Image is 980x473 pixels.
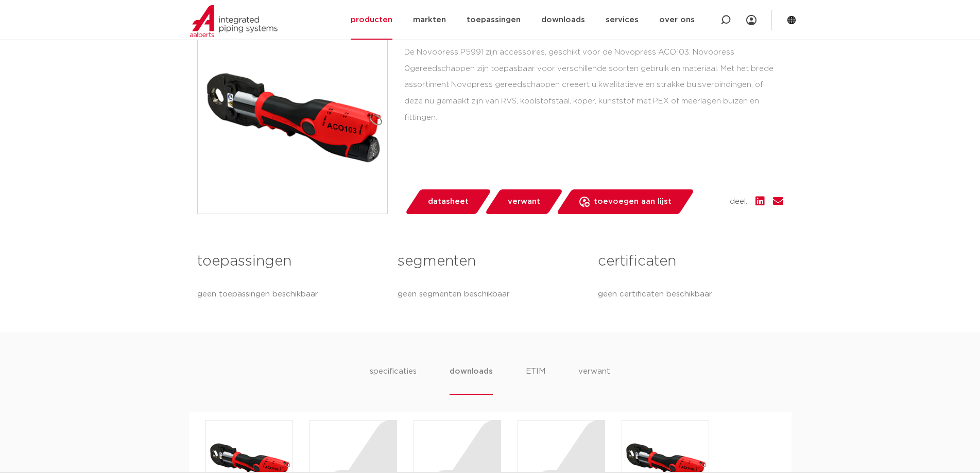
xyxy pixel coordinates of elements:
[730,196,747,208] span: deel:
[450,365,492,395] li: downloads
[484,189,563,214] a: verwant
[197,251,382,272] h3: toepassingen
[508,194,540,210] span: verwant
[598,288,783,301] p: geen certificaten beschikbaar
[404,189,492,214] a: datasheet
[404,44,783,126] div: De Novopress P5991 zijn accessoires, geschikt voor de Novopress ACO103. Novopress 0gereedschappen...
[370,365,417,395] li: specificaties
[526,365,545,395] li: ETIM
[197,288,382,301] p: geen toepassingen beschikbaar
[198,24,387,214] img: Product Image for Novopress ACO103 set 12-35 accu's 2,0(Ah)
[398,288,582,301] p: geen segmenten beschikbaar
[428,194,469,210] span: datasheet
[594,194,672,210] span: toevoegen aan lijst
[598,251,783,272] h3: certificaten
[578,365,610,395] li: verwant
[398,251,582,272] h3: segmenten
